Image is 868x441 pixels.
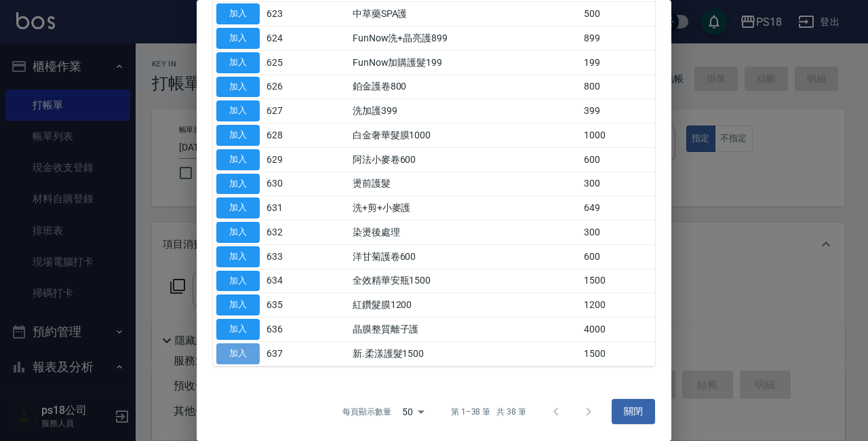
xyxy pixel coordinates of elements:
[349,75,580,99] td: 鉑金護卷800
[580,220,655,245] td: 300
[612,399,655,424] button: 關閉
[263,172,306,196] td: 630
[349,2,580,26] td: 中草藥SPA護
[216,174,260,195] button: 加入
[216,52,260,73] button: 加入
[349,26,580,51] td: FunNow洗+晶亮護899
[216,319,260,340] button: 加入
[580,269,655,293] td: 1500
[349,341,580,366] td: 新.柔漾護髮1500
[216,222,260,243] button: 加入
[349,50,580,75] td: FunNow加購護髮199
[216,28,260,49] button: 加入
[216,246,260,267] button: 加入
[216,149,260,170] button: 加入
[263,196,306,220] td: 631
[349,220,580,245] td: 染燙後處理
[580,2,655,26] td: 500
[580,293,655,318] td: 1200
[349,172,580,196] td: 燙前護髮
[216,77,260,98] button: 加入
[263,26,306,51] td: 624
[216,3,260,24] button: 加入
[580,75,655,99] td: 800
[263,244,306,269] td: 633
[397,394,429,430] div: 50
[451,406,526,418] p: 第 1–38 筆 共 38 筆
[263,123,306,148] td: 628
[349,123,580,148] td: 白金奢華髮膜1000
[580,99,655,123] td: 399
[216,343,260,364] button: 加入
[216,100,260,121] button: 加入
[216,294,260,315] button: 加入
[263,269,306,293] td: 634
[263,293,306,318] td: 635
[263,50,306,75] td: 625
[263,341,306,366] td: 637
[263,2,306,26] td: 623
[349,293,580,318] td: 紅鑽髮膜1200
[580,341,655,366] td: 1500
[263,75,306,99] td: 626
[263,318,306,342] td: 636
[216,197,260,218] button: 加入
[580,172,655,196] td: 300
[580,123,655,148] td: 1000
[263,220,306,245] td: 632
[263,147,306,172] td: 629
[349,318,580,342] td: 晶膜整質離子護
[580,50,655,75] td: 199
[349,244,580,269] td: 洋甘菊護卷600
[580,244,655,269] td: 600
[580,147,655,172] td: 600
[580,26,655,51] td: 899
[263,99,306,123] td: 627
[580,196,655,220] td: 649
[349,269,580,293] td: 全效精華安瓶1500
[349,196,580,220] td: 洗+剪+小麥護
[349,99,580,123] td: 洗加護399
[342,406,391,418] p: 每頁顯示數量
[216,271,260,292] button: 加入
[580,318,655,342] td: 4000
[216,125,260,146] button: 加入
[349,147,580,172] td: 阿法小麥卷600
